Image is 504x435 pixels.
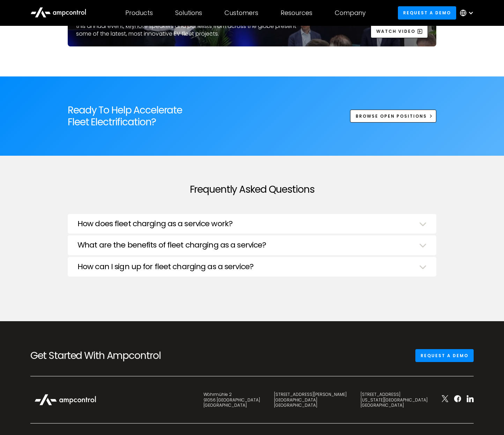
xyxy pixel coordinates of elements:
[125,9,153,17] div: Products
[77,219,232,228] h3: How does fleet charging as a service work?
[350,110,436,123] a: Browse Open Positions
[335,9,366,17] div: Company
[419,243,427,248] img: Dropdown Arrow
[274,392,347,408] div: [STREET_ADDRESS][PERSON_NAME] [GEOGRAPHIC_DATA] [GEOGRAPHIC_DATA]
[419,265,427,269] img: Dropdown Arrow
[77,241,266,250] h3: What are the benefits of fleet charging as a service?
[224,9,258,17] div: Customers
[415,349,474,362] a: Request a demo
[77,262,253,271] h3: How can I sign up for fleet charging as a service?
[30,350,169,362] h2: Get Started With Ampcontrol
[398,6,457,19] a: Request a demo
[361,392,428,408] div: [STREET_ADDRESS] [US_STATE][GEOGRAPHIC_DATA] [GEOGRAPHIC_DATA]
[30,390,100,409] img: Ampcontrol Logo
[175,9,202,17] div: Solutions
[68,104,245,128] h2: Ready To Help Accelerate Fleet Electrification?
[376,28,415,35] div: Watch Video
[203,392,260,408] div: Wöhrmühle 2 91056 [GEOGRAPHIC_DATA] [GEOGRAPHIC_DATA]
[281,9,312,17] div: Resources
[419,222,427,226] img: Dropdown Arrow
[356,113,427,119] div: Browse Open Positions
[68,184,436,196] h2: Frequently Asked Questions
